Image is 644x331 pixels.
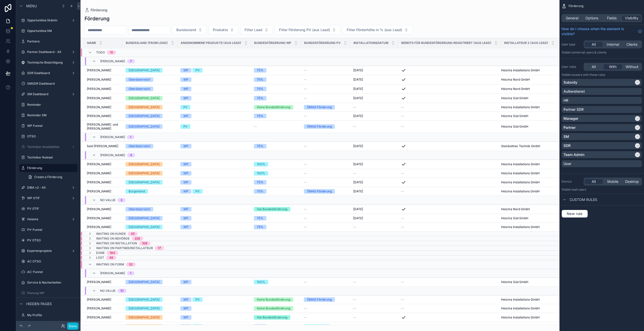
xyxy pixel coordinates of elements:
span: All [592,42,596,47]
div: 52 [129,262,133,266]
span: Bereits für Bundesförderung registriert (aus Lead) [401,41,491,45]
p: User [563,161,571,166]
div: 48 [109,256,113,260]
span: General [566,16,578,21]
a: SMSDR Dashboard [19,80,77,88]
span: Bundesland (from Lead) [126,41,168,45]
span: Custom rules [570,197,597,202]
div: 1 [130,271,131,275]
div: 1 [130,135,131,139]
a: AC-Funnel [19,268,77,276]
span: No value [100,289,115,293]
span: Waiting on Partner/Installateur [96,246,153,250]
label: My Profile [27,313,76,317]
p: Manager [563,116,578,121]
label: Expertenprojekte [27,249,69,253]
div: 45 [131,232,135,236]
span: Name [87,41,96,45]
span: TODO [96,50,105,54]
span: Internal users & clients [574,50,607,54]
a: Opportunities SM [19,27,77,35]
label: Planung WP [27,291,76,295]
label: User type [561,42,582,46]
a: Create a Förderung [25,173,77,181]
span: All [592,179,596,184]
span: Installationsdatum [353,41,388,45]
label: AC-Funnel [27,270,76,274]
label: PV OTSO [27,238,76,242]
a: Planung WP [19,289,77,297]
label: PV OTIF [27,207,76,211]
span: How do I choose when the element is visible? [561,26,636,36]
label: DiBA v2 - All [27,186,69,190]
span: Angenommene Produkte (aus Lead) [181,41,241,45]
label: Techniker Ruleset [27,155,76,159]
p: Partner SDR [563,107,584,112]
a: Service & Nacharbeiten [19,279,77,287]
a: Partner Dashboard - All [19,48,77,56]
label: SMSDR Dashboard [27,82,76,86]
span: Visibility [625,16,638,21]
span: Done [96,251,105,255]
span: [PERSON_NAME] [100,153,125,157]
span: All [592,64,596,69]
p: Subsidy [563,80,577,85]
label: OTSO [27,134,76,138]
button: New rule [561,210,588,218]
span: Bundesförderung PV [304,41,341,45]
span: Users with these roles [574,73,605,77]
a: OTSO [19,132,77,140]
div: 7 [130,59,132,63]
a: Partners [19,37,77,45]
label: PV-Funnel [27,228,76,232]
div: 17 [158,246,161,250]
a: PV OTIF [19,205,77,213]
label: SDR Dashboard [27,71,69,75]
a: AC OTSO [19,257,77,265]
span: Lost [96,256,104,260]
span: Bundesförderung WP [254,41,291,45]
label: Reminder SM [27,113,76,117]
a: PV-Funnel [19,226,77,234]
span: Waiting on Behörde [96,237,130,241]
div: 194 [110,251,115,255]
a: WP OTIF [19,194,77,202]
a: PV OTSO [19,236,77,244]
span: Create a Förderung [34,175,62,179]
p: Visible to [561,50,642,54]
a: Expertenprojekte [19,247,77,255]
label: Device [561,180,582,184]
label: Opportunities SM [27,29,76,33]
a: Reminder [19,101,77,109]
a: My Profile [19,311,77,319]
span: Hidden pages [26,301,52,306]
span: Without [626,64,638,69]
p: Visible to [561,188,642,192]
label: Heiama [27,217,69,221]
label: Service & Nacharbeiten [27,281,76,285]
div: 51 [120,289,124,293]
div: 4 [130,153,132,157]
p: Partner [563,125,576,130]
span: Mobile [607,179,618,184]
p: HR [563,98,568,103]
a: Reminder SM [19,111,77,119]
label: WP Funnel [27,124,76,128]
a: SDR Dashboard [19,69,77,77]
div: 108 [142,241,147,245]
span: Waiting on Kunde [96,232,126,236]
a: Heiama [19,215,77,223]
label: Förderung [27,166,74,170]
span: Clients [626,42,637,47]
label: Partner Dashboard - All [27,50,69,54]
span: With [609,64,617,69]
a: How do I choose when the element is visible? [561,26,642,36]
a: Techniker Availabilties [19,143,77,151]
label: WP OTIF [27,196,69,200]
p: SM [563,134,569,139]
label: Techniker Availabilties [27,145,69,149]
label: Reminder [27,103,76,107]
span: [PERSON_NAME] [100,59,125,63]
span: [PERSON_NAME] [100,135,125,139]
span: [PERSON_NAME] [100,271,125,275]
